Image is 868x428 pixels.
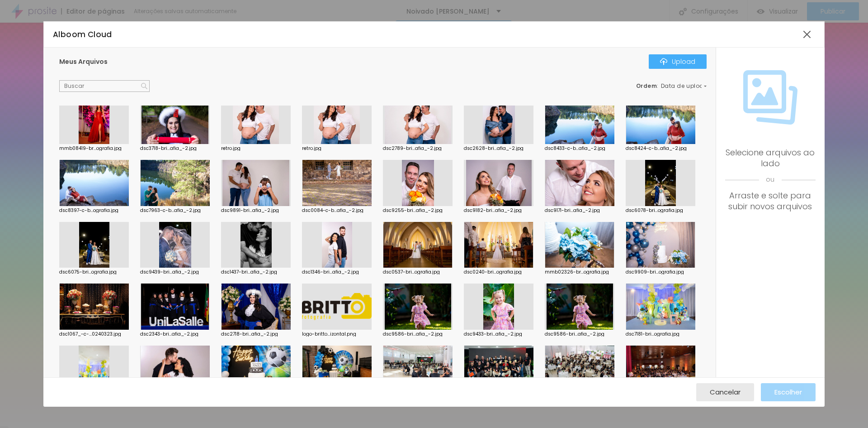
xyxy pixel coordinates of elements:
[649,54,707,69] button: IconeUpload
[636,82,657,90] span: Ordem
[302,146,372,151] div: retro.jpg
[59,80,150,92] input: Buscar
[221,146,291,151] div: retro.jpg
[302,332,372,337] div: logo-britto...izontal.png
[302,270,372,274] div: dsc1346-bri...afia_-2.jpg
[221,270,291,274] div: dsc1437-bri...afia_-2.jpg
[59,208,129,213] div: dsc8397-c-b...ografia.jpg
[626,208,695,213] div: dsc6078-bri...ografia.jpg
[464,146,533,151] div: dsc2628-bri...afia_-2.jpg
[53,29,112,40] span: Alboom Cloud
[464,270,533,274] div: dsc0240-bri...ografia.jpg
[59,270,129,274] div: dsc6075-bri...ografia.jpg
[626,332,695,337] div: dsc7181-bri...ografia.jpg
[464,208,533,213] div: dsc9182-bri...afia_-2.jpg
[140,332,210,337] div: dsc2343-bri...afia_-2.jpg
[696,383,754,401] button: Cancelar
[545,146,614,151] div: dsc8433-c-b...afia_-2.jpg
[545,208,614,213] div: dsc9171-bri...afia_-2.jpg
[221,208,291,213] div: dsc9891-bri...afia_-2.jpg
[140,208,210,213] div: dsc7963-c-b...afia_-2.jpg
[710,388,741,396] span: Cancelar
[383,332,453,337] div: dsc9586-bri...afia_-2.jpg
[302,208,372,213] div: dsc0084-c-b...afia_-2.jpg
[140,146,210,151] div: dsc3718-bri...afia_-2.jpg
[661,83,708,89] span: Data de upload
[383,270,453,274] div: dsc0537-bri...ografia.jpg
[59,146,129,151] div: mmb08419-br...ografia.jpg
[774,388,802,396] span: Escolher
[141,83,147,89] img: Icone
[383,146,453,151] div: dsc2789-bri...afia_-2.jpg
[725,147,816,212] div: Selecione arquivos ao lado Arraste e solte para subir novos arquivos
[59,57,108,66] span: Meus Arquivos
[660,58,695,65] div: Upload
[383,208,453,213] div: dsc9255-bri...afia_-2.jpg
[636,83,707,89] div: :
[59,332,129,337] div: dsc1067_-c-...0240323.jpg
[626,146,695,151] div: dsc8424-c-b...afia_-2.jpg
[545,332,614,337] div: dsc9586-bri...afia_-2.jpg
[221,332,291,337] div: dsc2718-bri...afia_-2.jpg
[464,332,533,337] div: dsc9433-bri...afia_-2.jpg
[545,270,614,274] div: mmb02326-br...ografia.jpg
[725,169,816,190] span: ou
[743,70,797,125] img: Icone
[761,383,816,401] button: Escolher
[660,58,667,65] img: Icone
[626,270,695,274] div: dsc9909-bri...ografia.jpg
[140,270,210,274] div: dsc9439-bri...afia_-2.jpg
